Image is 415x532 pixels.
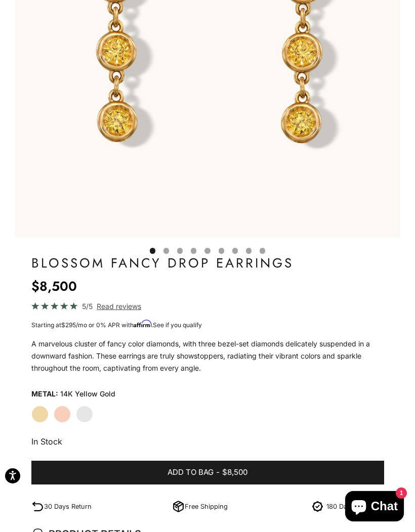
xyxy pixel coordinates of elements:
a: 5/5 Read reviews [31,300,384,312]
span: Read reviews [97,300,141,312]
legend: Metal: [31,386,58,402]
a: See if you qualify - Learn more about Affirm Financing (opens in modal) [153,321,202,329]
p: 180 Days Warranty [326,501,384,512]
span: $8,500 [222,466,247,479]
inbox-online-store-chat: Shopify online store chat [342,491,407,524]
p: In Stock [31,435,384,448]
span: Starting at /mo or 0% APR with . [31,321,202,329]
span: $295 [61,321,76,329]
p: A marvelous cluster of fancy color diamonds, with three bezel-set diamonds delicately suspended i... [31,338,384,374]
span: Add to bag [168,466,214,479]
button: Add to bag-$8,500 [31,461,384,485]
h1: Blossom Fancy Drop Earrings [31,254,384,272]
p: Free Shipping [185,501,228,512]
variant-option-value: 14K Yellow Gold [60,386,115,402]
span: 5/5 [82,300,93,312]
span: Affirm [134,320,151,328]
sale-price: $8,500 [31,276,77,296]
p: 30 Days Return [44,501,92,512]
